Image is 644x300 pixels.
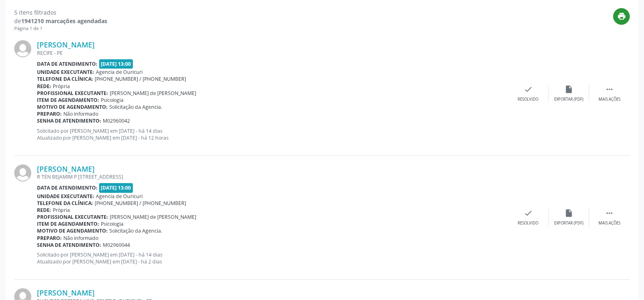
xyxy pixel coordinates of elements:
span: Não informado [63,235,98,242]
b: Motivo de agendamento: [37,227,108,234]
b: Preparo: [37,110,62,117]
b: Senha de atendimento: [37,242,101,248]
b: Item de agendamento: [37,220,99,227]
a: [PERSON_NAME] [37,164,95,173]
img: img [14,40,31,57]
span: Psicologia [101,97,124,104]
div: Mais ações [598,220,620,226]
i:  [605,209,614,218]
div: Mais ações [598,97,620,102]
span: M02960044 [103,242,130,248]
span: Solicitação da Agencia. [109,104,162,110]
i: check [524,209,533,218]
i: check [524,85,533,94]
span: [PERSON_NAME] de [PERSON_NAME] [110,90,196,97]
b: Motivo de agendamento: [37,104,108,110]
span: Própria [53,207,70,214]
div: Página 1 de 1 [14,25,107,32]
b: Senha de atendimento: [37,117,101,124]
div: R TEN BEJAMIM P [STREET_ADDRESS] [37,173,508,180]
b: Profissional executante: [37,90,108,97]
b: Telefone da clínica: [37,200,93,207]
span: Própria [53,83,70,90]
p: Solicitado por [PERSON_NAME] em [DATE] - há 14 dias Atualizado por [PERSON_NAME] em [DATE] - há 2... [37,251,508,265]
div: Exportar (PDF) [554,97,583,102]
span: [PHONE_NUMBER] / [PHONE_NUMBER] [95,76,186,82]
img: img [14,164,31,181]
p: Solicitado por [PERSON_NAME] em [DATE] - há 14 dias Atualizado por [PERSON_NAME] em [DATE] - há 1... [37,127,508,141]
b: Item de agendamento: [37,97,99,104]
button: print [613,8,630,25]
div: Exportar (PDF) [554,220,583,226]
i: insert_drive_file [564,85,573,94]
div: Resolvido [518,220,538,226]
span: Não informado [63,110,98,117]
span: [DATE] 13:00 [99,59,133,69]
span: Psicologia [101,220,124,227]
span: [DATE] 13:00 [99,183,133,192]
a: [PERSON_NAME] [37,40,95,49]
a: [PERSON_NAME] [37,288,95,297]
b: Data de atendimento: [37,60,98,67]
b: Preparo: [37,235,62,242]
div: RECIFE - PE [37,50,508,56]
b: Unidade executante: [37,69,94,76]
div: 5 itens filtrados [14,8,107,17]
div: de [14,17,107,25]
b: Profissional executante: [37,214,108,220]
strong: 1941210 marcações agendadas [21,17,107,25]
i: print [617,12,626,21]
i: insert_drive_file [564,209,573,218]
b: Rede: [37,83,51,90]
i:  [605,85,614,94]
b: Telefone da clínica: [37,76,93,82]
span: Agencia de Ouricuri [96,193,143,200]
b: Unidade executante: [37,193,94,200]
span: [PHONE_NUMBER] / [PHONE_NUMBER] [95,200,186,207]
span: Agencia de Ouricuri [96,69,143,76]
span: [PERSON_NAME] de [PERSON_NAME] [110,214,196,220]
span: M02960042 [103,117,130,124]
div: Resolvido [518,97,538,102]
b: Rede: [37,207,51,214]
span: Solicitação da Agencia. [109,227,162,234]
b: Data de atendimento: [37,184,98,191]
